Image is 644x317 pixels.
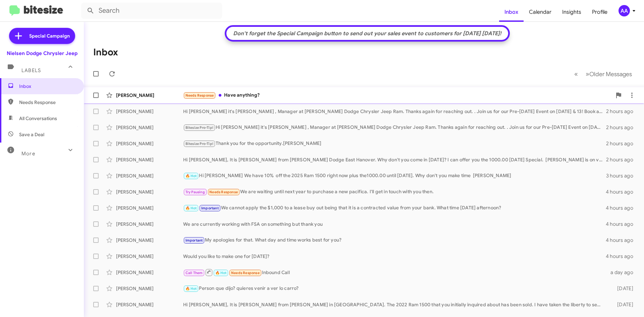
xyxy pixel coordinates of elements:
[606,269,639,276] div: a day ago
[183,124,606,131] div: Hi [PERSON_NAME] it's [PERSON_NAME] , Manager at [PERSON_NAME] Dodge Chrysler Jeep Ram. Thanks ag...
[81,3,222,19] input: Search
[185,142,213,146] span: Bitesize Pro-Tip!
[613,5,637,16] button: AA
[116,92,183,99] div: [PERSON_NAME]
[93,47,118,58] h1: Inbox
[606,156,639,163] div: 2 hours ago
[499,2,524,22] a: Inbox
[183,188,606,196] div: We are waiting until next year to purchase a new pacifica. I'll get in touch with you then.
[116,221,183,227] div: [PERSON_NAME]
[606,172,639,179] div: 3 hours ago
[183,301,606,308] div: Hi [PERSON_NAME], It is [PERSON_NAME] from [PERSON_NAME] in [GEOGRAPHIC_DATA]. The 2022 Ram 1500 ...
[116,205,183,211] div: [PERSON_NAME]
[183,285,606,293] div: Person que dijo? quieres venir a ver lo carro?
[29,33,70,39] span: Special Campaign
[19,115,57,122] span: All Conversations
[7,50,77,57] div: Nielsen Dodge Chrysler Jeep
[116,301,183,308] div: [PERSON_NAME]
[587,2,613,22] a: Profile
[619,5,630,16] div: AA
[116,156,183,163] div: [PERSON_NAME]
[116,172,183,179] div: [PERSON_NAME]
[116,140,183,147] div: [PERSON_NAME]
[116,108,183,115] div: [PERSON_NAME]
[183,108,606,115] div: Hi [PERSON_NAME] it's [PERSON_NAME] , Manager at [PERSON_NAME] Dodge Chrysler Jeep Ram. Thanks ag...
[606,253,639,260] div: 4 hours ago
[21,67,41,73] span: Labels
[19,99,76,106] span: Needs Response
[185,271,203,275] span: Call Them
[183,140,606,148] div: Thank you for the opportunity.[PERSON_NAME]
[183,268,606,277] div: Inbound Call
[116,237,183,244] div: [PERSON_NAME]
[606,189,639,195] div: 4 hours ago
[9,28,75,44] a: Special Campaign
[185,174,197,178] span: 🔥 Hot
[185,190,205,194] span: Try Pausing
[215,271,227,275] span: 🔥 Hot
[183,172,606,180] div: Hi [PERSON_NAME] We have 10% off the 2025 Ram 1500 right now plus the1000.00 until [DATE]. Why do...
[231,271,260,275] span: Needs Response
[606,285,639,292] div: [DATE]
[589,70,632,78] span: Older Messages
[185,125,213,130] span: Bitesize Pro-Tip!
[185,238,203,243] span: Important
[183,156,606,163] div: Hi [PERSON_NAME], It is [PERSON_NAME] from [PERSON_NAME] Dodge East Hanover. Why don't you come i...
[116,269,183,276] div: [PERSON_NAME]
[185,286,197,291] span: 🔥 Hot
[606,124,639,131] div: 2 hours ago
[185,206,197,210] span: 🔥 Hot
[606,140,639,147] div: 2 hours ago
[116,253,183,260] div: [PERSON_NAME]
[570,67,582,81] button: Previous
[183,253,606,260] div: Would you like to make one for [DATE]?
[606,221,639,227] div: 4 hours ago
[183,92,612,99] div: Have anything?
[183,236,606,244] div: My apologies for that. What day and time works best for you?
[209,190,238,194] span: Needs Response
[586,70,589,78] span: »
[21,151,35,157] span: More
[606,108,639,115] div: 2 hours ago
[557,2,587,22] a: Insights
[19,131,44,138] span: Save a Deal
[183,221,606,227] div: We are currently working with FSA on something but thank you
[116,285,183,292] div: [PERSON_NAME]
[606,205,639,211] div: 4 hours ago
[574,70,578,78] span: «
[19,83,76,90] span: Inbox
[201,206,219,210] span: Important
[606,301,639,308] div: [DATE]
[606,237,639,244] div: 4 hours ago
[582,67,636,81] button: Next
[571,67,636,81] nav: Page navigation example
[116,189,183,195] div: [PERSON_NAME]
[116,124,183,131] div: [PERSON_NAME]
[524,2,557,22] a: Calendar
[185,93,214,98] span: Needs Response
[230,30,505,37] div: Don't forget the Special Campaign button to send out your sales event to customers for [DATE] [DA...
[183,204,606,212] div: We cannot apply the $1,000 to a lease buy out being that it is a contracted value from your bank....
